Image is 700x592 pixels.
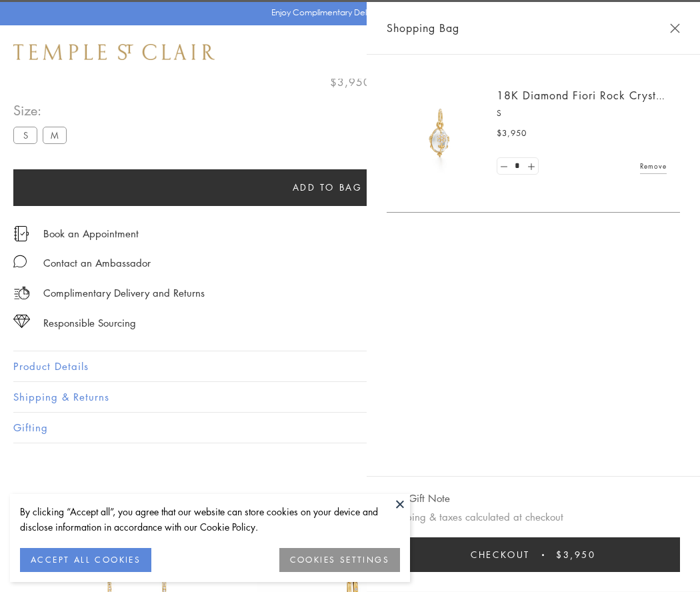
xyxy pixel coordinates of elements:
button: Checkout $3,950 [387,537,680,572]
button: Add Gift Note [387,490,450,507]
img: icon_appointment.svg [13,226,29,241]
div: Contact an Ambassador [43,255,151,271]
div: By clicking “Accept all”, you agree that our website can store cookies on your device and disclos... [20,504,400,535]
span: $3,950 [497,127,527,140]
button: Shipping & Returns [13,382,687,412]
label: M [43,127,67,143]
img: P51889-E11FIORI [400,93,480,173]
button: Product Details [13,351,687,381]
p: Complimentary Delivery and Returns [43,285,205,301]
img: icon_sourcing.svg [13,315,30,328]
a: Remove [640,159,667,173]
button: ACCEPT ALL COOKIES [20,548,151,572]
span: $3,950 [330,73,371,91]
p: S [497,107,667,120]
span: $3,950 [556,547,596,562]
span: Shopping Bag [387,19,459,37]
label: S [13,127,37,143]
p: Shipping & taxes calculated at checkout [387,509,680,525]
img: MessageIcon-01_2.svg [13,255,27,268]
a: Book an Appointment [43,226,139,241]
span: Size: [13,99,72,121]
p: Enjoy Complimentary Delivery & Returns [271,6,423,19]
a: Set quantity to 0 [497,158,511,175]
a: Set quantity to 2 [524,158,537,175]
span: Add to bag [293,180,363,195]
button: COOKIES SETTINGS [279,548,400,572]
img: Temple St. Clair [13,44,215,60]
div: Responsible Sourcing [43,315,136,331]
button: Close Shopping Bag [670,23,680,33]
button: Add to bag [13,169,641,206]
img: icon_delivery.svg [13,285,30,301]
span: Checkout [471,547,530,562]
button: Gifting [13,413,687,443]
h3: You May Also Like [33,491,667,512]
